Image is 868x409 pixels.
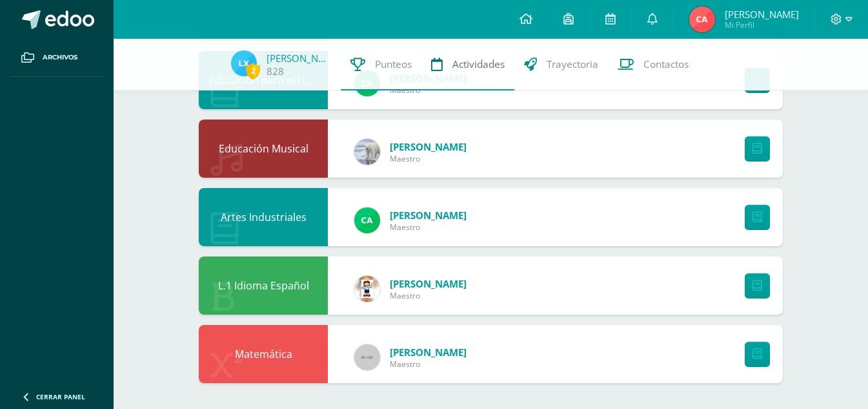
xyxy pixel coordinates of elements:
[689,6,715,32] img: 0d7eb3150f5084fc53b5f0679e053a4d.png
[390,140,467,153] span: [PERSON_NAME]
[231,50,257,76] img: 75cb532b133da654056792f56373dd9a.png
[354,344,380,370] img: 60x60
[452,58,505,71] span: Actividades
[390,153,467,164] span: Maestro
[267,52,331,65] a: [PERSON_NAME]
[199,188,328,246] div: Artes Industriales
[341,39,421,90] a: Punteos
[36,392,85,401] span: Cerrar panel
[354,276,380,302] img: a24fc887a3638965c338547a0544dc82.png
[390,222,467,233] span: Maestro
[199,120,328,178] div: Educación Musical
[354,207,380,233] img: b94154432af3d5d10cd17dd5d91a69d3.png
[390,209,467,222] span: [PERSON_NAME]
[390,359,467,370] span: Maestro
[390,277,467,290] span: [PERSON_NAME]
[390,290,467,301] span: Maestro
[643,58,689,71] span: Contactos
[608,39,698,90] a: Contactos
[725,8,799,21] span: [PERSON_NAME]
[514,39,608,90] a: Trayectoria
[547,58,598,71] span: Trayectoria
[199,325,328,383] div: Matemática
[246,63,260,79] span: 2
[375,58,412,71] span: Punteos
[390,346,467,359] span: [PERSON_NAME]
[421,39,514,90] a: Actividades
[43,52,77,63] span: Archivos
[725,19,799,30] span: Mi Perfil
[10,39,103,77] a: Archivos
[267,65,284,78] a: 828
[354,139,380,165] img: bb12ee73cbcbadab578609fc3959b0d5.png
[199,257,328,315] div: L.1 Idioma Español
